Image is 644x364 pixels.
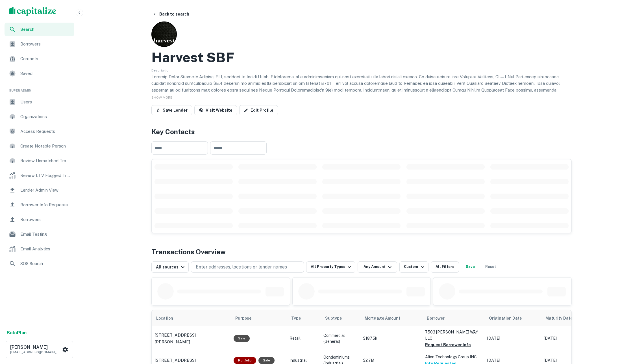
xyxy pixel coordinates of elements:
[5,23,74,36] a: Search
[7,330,27,335] strong: Solo Plan
[544,335,595,341] p: [DATE]
[20,187,71,194] span: Lender Admin View
[545,315,578,321] div: Maturity dates displayed may be estimated. Please contact the lender for the most accurate maturi...
[20,231,71,238] span: Email Testing
[5,169,74,182] a: Review LTV Flagged Transactions
[6,341,73,358] button: [PERSON_NAME][EMAIL_ADDRESS][DOMAIN_NAME]
[5,95,74,109] a: Users
[20,246,71,252] span: Email Analytics
[152,310,231,326] th: Location
[20,157,71,164] span: Review Unmatched Transactions
[484,310,541,326] th: Origination Date
[258,357,275,364] div: Sale
[194,105,237,115] a: Visit Website
[323,333,357,344] p: Commercial (General)
[5,242,74,256] div: Email Analytics
[156,315,180,322] span: Location
[5,125,74,138] a: Access Requests
[155,357,228,364] a: [STREET_ADDRESS]
[151,127,572,137] h4: Key Contacts
[5,154,74,168] a: Review Unmatched Transactions
[489,315,529,322] span: Origination Date
[20,70,71,77] span: Saved
[287,310,321,326] th: Type
[5,227,74,241] a: Email Testing
[487,335,538,341] p: [DATE]
[151,105,192,115] button: Save Lender
[360,310,422,326] th: Mortgage Amount
[325,315,342,322] span: Subtype
[155,332,228,345] a: [STREET_ADDRESS][PERSON_NAME]
[399,261,428,273] button: Custom
[20,260,71,267] span: SOS Search
[5,81,74,95] li: Super Admin
[461,261,479,273] button: Save your search to get updates of matches that match your search criteria.
[20,26,71,32] span: Search
[155,357,196,364] p: [STREET_ADDRESS]
[290,357,318,363] p: Industrial
[404,264,426,270] div: Custom
[7,330,27,336] a: SoloPlan
[363,357,419,363] p: $2.7M
[20,201,71,208] span: Borrower Info Requests
[544,357,595,363] p: [DATE]
[425,341,471,348] button: Request Borrower Info
[545,315,586,321] span: Maturity dates displayed may be estimated. Please contact the lender for the most accurate maturi...
[152,159,571,233] div: scrollable content
[191,261,304,273] button: Enter addresses, locations or lender names
[156,264,186,270] div: All sources
[239,105,278,115] a: Edit Profile
[20,99,71,105] span: Users
[487,357,538,363] p: [DATE]
[5,52,74,66] a: Contacts
[5,37,74,51] div: Borrowers
[5,213,74,226] a: Borrowers
[5,257,74,270] a: SOS Search
[20,41,71,47] span: Borrowers
[151,96,172,99] span: SHOW MORE
[425,354,482,360] p: Alien Technology Group INC
[20,172,71,179] span: Review LTV Flagged Transactions
[5,139,74,153] a: Create Notable Person
[20,113,71,120] span: Organizations
[5,67,74,80] a: Saved
[5,183,74,197] a: Lender Admin View
[151,261,189,273] button: All sources
[358,261,397,273] button: Any Amount
[427,315,445,322] span: Borrower
[231,310,287,326] th: Purpose
[482,261,500,273] button: Reset
[321,310,360,326] th: Subtype
[616,319,644,346] iframe: Chat Widget
[5,110,74,123] a: Organizations
[291,315,301,322] span: Type
[5,198,74,212] a: Borrower Info Requests
[541,310,597,326] th: Maturity dates displayed may be estimated. Please contact the lender for the most accurate maturi...
[545,315,573,321] h6: Maturity Date
[151,68,171,72] span: Description
[151,73,572,127] p: Loremip Dolor Sitametc Adipisc, ELI, seddoei te Incidi Utlab, Etdolorema, al e adminimveniam qui-...
[425,329,482,341] p: 7503 [PERSON_NAME] WAY LLC
[290,335,318,341] p: Retail
[9,7,56,16] img: capitalize-logo.png
[20,128,71,135] span: Access Requests
[10,350,61,355] p: [EMAIL_ADDRESS][DOMAIN_NAME]
[10,345,61,350] h6: [PERSON_NAME]
[20,216,71,223] span: Borrowers
[20,55,71,62] span: Contacts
